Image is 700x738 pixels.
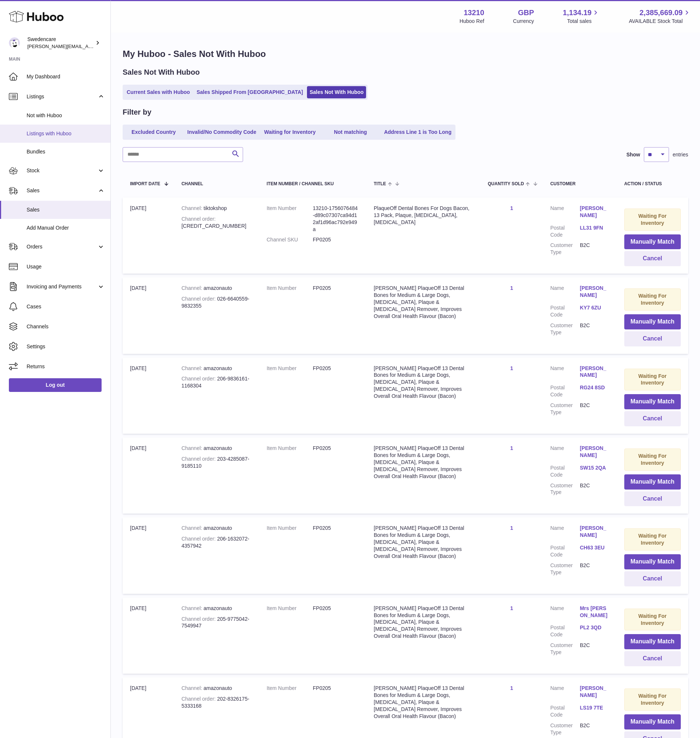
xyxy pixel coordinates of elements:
[27,130,105,137] span: Listings with Huboo
[563,8,600,25] a: 1,134.19 Total sales
[624,651,681,666] button: Cancel
[181,216,216,222] strong: Channel order
[27,206,105,213] span: Sales
[580,365,609,379] a: [PERSON_NAME]
[181,376,217,382] strong: Channel order
[464,8,484,18] strong: 13210
[580,402,609,416] dd: B2C
[550,704,580,718] dt: Postal Code
[313,525,359,532] dd: FP0205
[580,304,609,311] a: KY7 6ZU
[27,283,97,290] span: Invoicing and Payments
[185,126,259,138] a: Invalid/No Commodity Code
[624,314,681,329] button: Manually Match
[580,224,609,231] a: LL31 9FN
[550,205,580,221] dt: Name
[267,285,313,292] dt: Item Number
[313,605,359,612] dd: FP0205
[626,151,640,158] label: Show
[181,205,252,212] div: tiktokshop
[580,605,609,619] a: Mrs [PERSON_NAME]
[638,613,666,626] strong: Waiting For Inventory
[580,322,609,336] dd: B2C
[624,714,681,729] button: Manually Match
[181,182,252,186] div: Channel
[313,285,359,292] dd: FP0205
[510,685,513,691] a: 1
[638,293,666,306] strong: Waiting For Inventory
[181,365,252,372] div: amazonauto
[181,695,252,710] div: 202-8326175-5333168
[374,285,473,319] div: [PERSON_NAME] PlaqueOff 13 Dental Bones for Medium & Large Dogs, [MEDICAL_DATA], Plaque & [MEDICA...
[181,605,252,612] div: amazonauto
[624,331,681,346] button: Cancel
[638,693,666,706] strong: Waiting For Inventory
[27,112,105,119] span: Not with Huboo
[307,86,366,98] a: Sales Not With Huboo
[181,375,252,389] div: 206-9836161-1168304
[123,358,174,434] td: [DATE]
[194,86,305,98] a: Sales Shipped From [GEOGRAPHIC_DATA]
[313,205,359,233] dd: 13210-1756076484-d89c07307ca94d12af1d96ac792e949a
[27,363,105,370] span: Returns
[181,616,252,630] div: 205-9775042-7549947
[550,624,580,638] dt: Postal Code
[580,685,609,699] a: [PERSON_NAME]
[550,322,580,336] dt: Customer Type
[181,295,252,309] div: 026-6640559-9832355
[624,394,681,409] button: Manually Match
[460,18,484,25] div: Huboo Ref
[27,243,97,250] span: Orders
[550,242,580,256] dt: Customer Type
[624,571,681,586] button: Cancel
[27,263,105,270] span: Usage
[510,205,513,211] a: 1
[9,378,102,392] a: Log out
[563,8,592,18] span: 1,134.19
[374,205,473,226] div: PlaqueOff Dental Bones For Dogs Bacon, 13 Pack, Plaque, [MEDICAL_DATA], [MEDICAL_DATA]
[123,107,151,117] h2: Filter by
[580,642,609,656] dd: B2C
[550,605,580,621] dt: Name
[123,597,174,674] td: [DATE]
[629,18,691,25] span: AVAILABLE Stock Total
[550,384,580,398] dt: Postal Code
[580,285,609,299] a: [PERSON_NAME]
[321,126,380,138] a: Not matching
[181,285,204,291] strong: Channel
[550,685,580,701] dt: Name
[181,536,217,542] strong: Channel order
[260,126,320,138] a: Waiting for Inventory
[313,685,359,692] dd: FP0205
[638,373,666,386] strong: Waiting For Inventory
[580,205,609,219] a: [PERSON_NAME]
[550,544,580,558] dt: Postal Code
[181,605,204,611] strong: Channel
[550,722,580,736] dt: Customer Type
[624,411,681,426] button: Cancel
[181,525,204,531] strong: Channel
[27,343,105,350] span: Settings
[374,605,473,640] div: [PERSON_NAME] PlaqueOff 13 Dental Bones for Medium & Large Dogs, [MEDICAL_DATA], Plaque & [MEDICA...
[181,205,204,211] strong: Channel
[374,365,473,400] div: [PERSON_NAME] PlaqueOff 13 Dental Bones for Medium & Large Dogs, [MEDICAL_DATA], Plaque & [MEDICA...
[488,182,524,186] span: Quantity Sold
[374,445,473,480] div: [PERSON_NAME] PlaqueOff 13 Dental Bones for Medium & Large Dogs, [MEDICAL_DATA], Plaque & [MEDICA...
[267,365,313,372] dt: Item Number
[124,86,192,98] a: Current Sales with Huboo
[567,18,600,25] span: Total sales
[374,685,473,720] div: [PERSON_NAME] PlaqueOff 13 Dental Bones for Medium & Large Dogs, [MEDICAL_DATA], Plaque & [MEDICA...
[518,8,534,18] strong: GBP
[27,167,97,174] span: Stock
[550,464,580,478] dt: Postal Code
[27,187,97,194] span: Sales
[580,544,609,551] a: CH63 3EU
[181,216,252,230] div: [CREDIT_CARD_NUMBER]
[124,126,183,138] a: Excluded Country
[550,525,580,541] dt: Name
[27,224,105,231] span: Add Manual Order
[580,482,609,496] dd: B2C
[27,323,105,330] span: Channels
[267,205,313,233] dt: Item Number
[550,642,580,656] dt: Customer Type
